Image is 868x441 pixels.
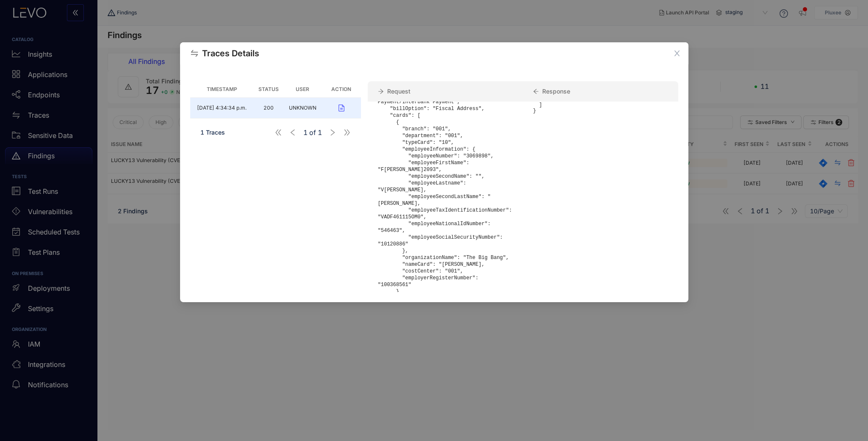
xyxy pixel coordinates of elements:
span: arrow-right [378,88,384,94]
span: swap [190,49,199,58]
div: Request [368,81,523,102]
td: [DATE] 4:34:34 p.m. [190,98,254,119]
th: User [283,81,322,98]
button: Close [666,42,688,65]
span: close [673,50,681,57]
span: 1 Traces [200,129,225,136]
span: 1 [303,129,308,136]
span: Traces Details [190,49,678,58]
th: Action [322,81,361,98]
pre: { "cardOrder": { "clientId": "2092", "productKey": 11, "contractNumber": "66378", "paymentOption"... [378,58,513,315]
span: UNKNOWN [289,105,316,111]
span: arrow-left [533,88,539,94]
th: Status [254,81,283,98]
div: Response [523,81,678,102]
th: Timestamp [190,81,254,98]
span: 1 [318,129,322,136]
span: of [303,129,322,136]
td: 200 [254,98,283,119]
